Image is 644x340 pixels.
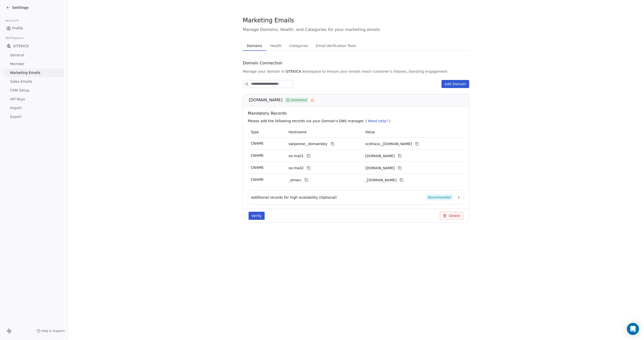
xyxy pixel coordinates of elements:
span: Email Verification Tools [314,42,358,49]
a: Import [4,104,64,112]
span: Recommended [426,194,453,200]
span: _dmarc [289,178,301,183]
button: Add Domain [441,80,469,88]
span: Need help? [368,119,388,123]
a: Member [4,60,64,68]
span: Health [268,42,284,49]
span: Import [10,105,22,111]
a: Help & Support [36,329,65,333]
a: API Keys [4,95,64,103]
span: Hostname [289,130,307,134]
span: Domain Connection [243,60,283,66]
span: Marketing Emails [243,17,294,24]
img: SCELTA%20ICON%20for%20Welcome%20Screen%20(1).png [6,44,11,49]
span: API Keys [10,97,25,102]
span: _dmarc.swipeone.email [365,178,396,183]
span: Manage your domain in [243,69,285,74]
span: Categories [287,42,310,49]
p: Please add the following records via your Domain's DNS manager. ( ) [248,118,466,123]
a: CRM Setup [4,86,64,95]
span: sceltaca._domainkey.swipeone.email [365,141,412,147]
span: SITEKICK [286,69,301,74]
span: sceltaca1.swipeone.email [365,153,395,159]
span: swipeone._domainkey [289,141,328,147]
a: Marketing Emails [4,69,64,77]
span: Workspace [3,34,25,42]
span: Mandatory Records [248,110,466,116]
span: Account [3,17,21,24]
button: Verify [249,212,265,220]
span: Help & Support [42,329,65,333]
button: Additional records for high availability (Optional)Recommended [251,194,461,200]
span: CNAME [251,178,264,182]
span: General [10,53,24,58]
span: Marketing Emails [10,70,40,75]
a: Export [4,113,64,121]
span: sceltaca2.swipeone.email [365,165,395,171]
span: SITEKICK [13,44,29,49]
span: CNAME [251,141,264,145]
button: Delete [440,212,463,220]
span: Additional records for high availability (Optional) [251,195,337,200]
span: Member [10,61,25,67]
span: Profile [12,26,23,31]
a: Sales Emails [4,77,64,86]
span: Manage Domains, Health, and Categories for your marketing emails [243,27,469,33]
span: customer's inboxes, boosting engagement [373,69,448,74]
p: Type [251,130,283,135]
span: workspace to ensure your emails reach [302,69,372,74]
span: Domains [245,42,264,49]
div: Open Intercom Messenger [627,323,639,335]
span: Settings [12,5,29,10]
span: so-mail1 [289,153,304,159]
span: Value [365,130,375,134]
span: Connected [291,98,307,102]
span: Sales Emails [10,79,32,84]
a: Profile [4,24,64,32]
span: CRM Setup [10,88,29,93]
span: CNAME [251,165,264,169]
span: so-mail2 [289,165,304,171]
span: [DOMAIN_NAME] [249,97,283,103]
span: Export [10,114,22,119]
span: CNAME [251,153,264,157]
a: General [4,51,64,59]
a: Settings [6,5,29,10]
